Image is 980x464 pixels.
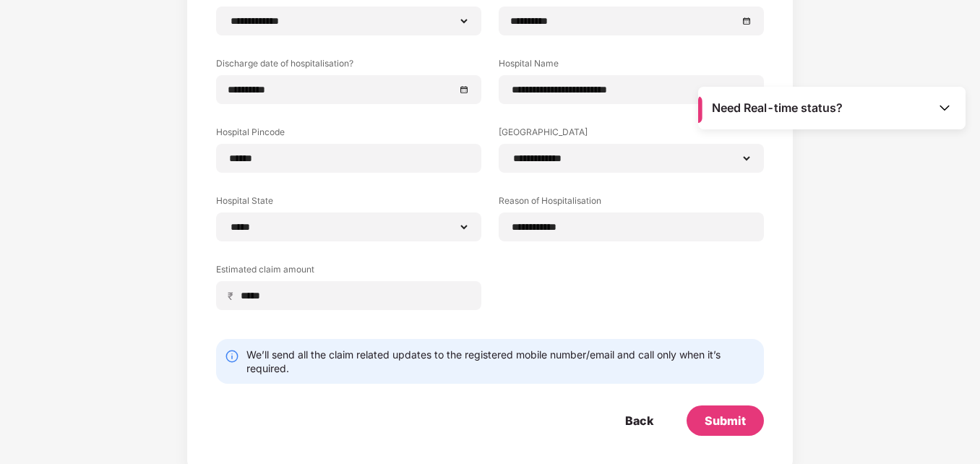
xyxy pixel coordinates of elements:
[712,100,843,116] span: Need Real-time status?
[216,57,481,75] label: Discharge date of hospitalisation?
[216,263,481,281] label: Estimated claim amount
[937,100,952,115] img: Toggle Icon
[216,194,481,212] label: Hospital State
[225,349,239,364] img: svg+xml;base64,PHN2ZyBpZD0iSW5mby0yMHgyMCIgeG1sbnM9Imh0dHA6Ly93d3cudzMub3JnLzIwMDAvc3ZnIiB3aWR0aD...
[246,348,755,375] div: We’ll send all the claim related updates to the registered mobile number/email and call only when...
[228,289,239,303] span: ₹
[499,126,764,144] label: [GEOGRAPHIC_DATA]
[499,57,764,75] label: Hospital Name
[625,413,653,429] div: Back
[216,126,481,144] label: Hospital Pincode
[499,194,764,212] label: Reason of Hospitalisation
[705,413,746,429] div: Submit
